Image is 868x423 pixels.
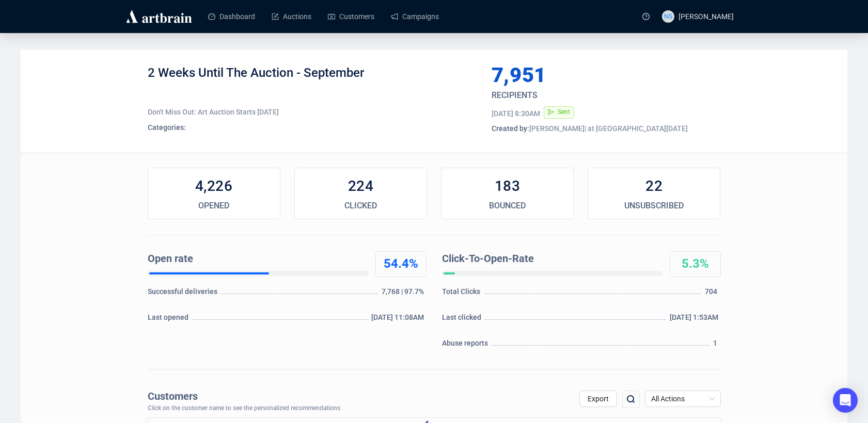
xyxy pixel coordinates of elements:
[208,3,255,30] a: Dashboard
[492,65,672,86] div: 7,951
[441,176,573,197] div: 183
[148,176,280,197] div: 4,226
[670,312,721,328] div: [DATE] 1:53AM
[376,256,426,272] div: 54.4%
[678,12,734,21] span: [PERSON_NAME]
[148,251,365,267] div: Open rate
[492,124,529,133] span: Created by:
[651,391,715,406] span: All Actions
[442,286,483,302] div: Total Clicks
[328,3,374,30] a: Customers
[148,123,186,132] span: Categories:
[442,251,659,267] div: Click-To-Open-Rate
[705,286,720,302] div: 704
[588,176,720,197] div: 22
[642,13,650,20] span: question-circle
[492,123,721,134] div: [PERSON_NAME] | at [GEOGRAPHIC_DATA][DATE]
[148,405,340,412] div: Click on the customer name to see the personalized recommendations
[442,338,491,353] div: Abuse reports
[441,200,573,212] div: BOUNCED
[148,107,476,117] div: Don't Miss Out: Art Auction Starts [DATE]
[148,286,219,302] div: Successful deliveries
[148,65,476,96] div: 2 Weeks Until The Auction - September
[492,89,682,102] div: RECIPIENTS
[442,312,484,328] div: Last clicked
[579,391,617,407] button: Export
[124,8,194,25] img: logo
[148,391,340,402] div: Customers
[272,3,311,30] a: Auctions
[664,11,672,22] span: NS
[492,108,540,119] div: [DATE] 8:30AM
[382,286,426,302] div: 7,768 | 97.7%
[148,312,191,328] div: Last opened
[833,388,858,413] div: Open Intercom Messenger
[371,312,427,328] div: [DATE] 11:08AM
[548,109,554,115] span: send
[148,200,280,212] div: OPENED
[588,395,609,403] span: Export
[625,393,637,405] img: search.png
[295,176,427,197] div: 224
[588,200,720,212] div: UNSUBSCRIBED
[558,108,570,116] span: Sent
[295,200,427,212] div: CLICKED
[670,256,720,272] div: 5.3%
[713,338,720,353] div: 1
[391,3,439,30] a: Campaigns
